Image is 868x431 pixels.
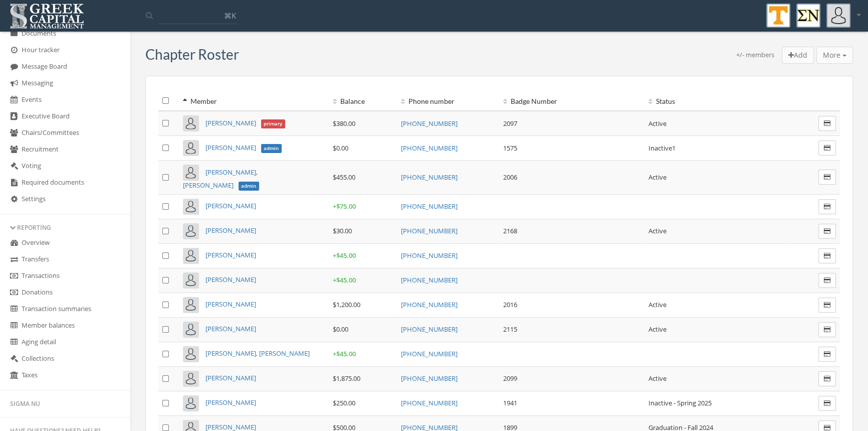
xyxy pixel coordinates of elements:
a: [PERSON_NAME] [205,324,256,333]
td: Inactive - Spring 2025 [644,391,790,415]
span: [PERSON_NAME] [205,143,256,152]
a: [PERSON_NAME] [205,300,256,309]
td: 2099 [499,366,644,391]
th: Status [644,91,790,111]
span: [PERSON_NAME], [PERSON_NAME] [183,168,258,190]
a: [PERSON_NAME] [205,250,256,259]
span: $30.00 [333,226,352,235]
th: Badge Number [499,91,644,111]
a: [PERSON_NAME] [205,226,256,235]
a: [PERSON_NAME] [205,398,256,407]
span: $0.00 [333,325,348,334]
td: Active [644,366,790,391]
td: Active [644,293,790,317]
td: 1941 [499,391,644,415]
td: 2097 [499,111,644,136]
a: [PHONE_NUMBER] [401,143,458,153]
a: [PHONE_NUMBER] [401,374,458,383]
a: [PERSON_NAME] [205,373,256,382]
a: [PERSON_NAME], [PERSON_NAME] [205,349,310,358]
span: $1,200.00 [333,300,360,309]
div: Reporting [10,223,120,232]
span: $1,875.00 [333,374,360,383]
span: $380.00 [333,119,355,128]
span: admin [239,182,260,191]
a: [PHONE_NUMBER] [401,300,458,309]
a: [PHONE_NUMBER] [401,398,458,407]
td: 2115 [499,317,644,342]
td: Active [644,111,790,136]
td: Active [644,161,790,195]
td: 1575 [499,136,644,161]
td: 2016 [499,293,644,317]
div: +/- members [736,50,774,64]
a: [PERSON_NAME], [PERSON_NAME]admin [183,168,259,190]
span: + $45.00 [333,349,356,358]
span: ⌘K [224,11,236,21]
span: + $45.00 [333,275,356,284]
span: [PERSON_NAME] [205,118,256,127]
a: [PERSON_NAME]primary [205,118,285,127]
td: Active [644,317,790,342]
a: [PHONE_NUMBER] [401,325,458,334]
a: [PHONE_NUMBER] [401,173,458,182]
td: 2168 [499,219,644,243]
th: Balance [329,91,397,111]
th: Member [179,91,329,111]
a: [PHONE_NUMBER] [401,349,458,358]
h3: Chapter Roster [145,47,239,62]
a: [PHONE_NUMBER] [401,202,458,211]
a: [PHONE_NUMBER] [401,226,458,235]
span: + $45.00 [333,251,356,260]
span: $250.00 [333,398,355,407]
a: [PERSON_NAME]admin [205,143,282,152]
span: + $75.00 [333,202,356,211]
span: admin [261,144,282,153]
a: [PHONE_NUMBER] [401,275,458,284]
a: [PERSON_NAME] [205,275,256,284]
a: [PHONE_NUMBER] [401,119,458,128]
td: 2006 [499,161,644,195]
span: $0.00 [333,143,348,153]
td: Active [644,219,790,243]
a: [PERSON_NAME] [205,201,256,210]
span: $455.00 [333,173,355,182]
a: [PHONE_NUMBER] [401,251,458,260]
th: Phone number [397,91,499,111]
td: Inactive1 [644,136,790,161]
span: primary [261,119,286,128]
